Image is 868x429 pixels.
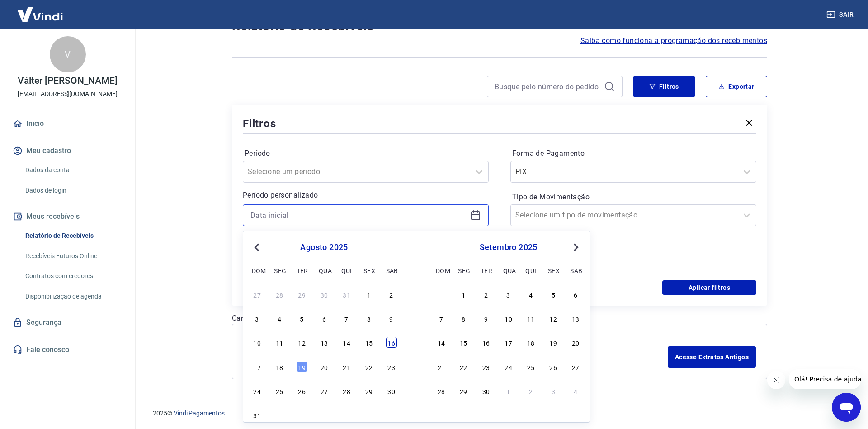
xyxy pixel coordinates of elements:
div: sab [386,265,397,276]
a: Vindi Pagamentos [174,410,225,417]
div: Choose terça-feira, 2 de setembro de 2025 [481,289,491,300]
div: qui [525,265,536,276]
div: Choose domingo, 27 de julho de 2025 [252,289,263,300]
div: Choose sábado, 20 de setembro de 2025 [570,337,581,348]
div: Choose segunda-feira, 18 de agosto de 2025 [274,362,285,372]
div: Choose terça-feira, 23 de setembro de 2025 [481,362,491,372]
div: Choose quinta-feira, 31 de julho de 2025 [341,289,352,300]
div: Choose sábado, 13 de setembro de 2025 [570,313,581,324]
div: Choose terça-feira, 12 de agosto de 2025 [297,337,307,348]
button: Filtros [633,76,695,97]
div: Choose segunda-feira, 1 de setembro de 2025 [458,289,469,300]
div: Choose sábado, 30 de agosto de 2025 [386,386,397,396]
div: Choose sábado, 6 de setembro de 2025 [386,410,397,420]
label: Período [245,148,487,159]
div: dom [436,265,447,276]
div: qua [319,265,330,276]
div: Choose domingo, 3 de agosto de 2025 [252,313,263,324]
div: Choose segunda-feira, 28 de julho de 2025 [274,289,285,300]
div: Choose terça-feira, 29 de julho de 2025 [297,289,307,300]
span: Olá! Precisa de ajuda? [5,6,76,14]
div: seg [274,265,285,276]
div: Choose sábado, 16 de agosto de 2025 [386,337,397,348]
iframe: Fechar mensagem [767,371,785,389]
div: Choose sexta-feira, 12 de setembro de 2025 [548,313,559,324]
div: ter [297,265,307,276]
div: Choose quinta-feira, 7 de agosto de 2025 [341,313,352,324]
div: Choose terça-feira, 30 de setembro de 2025 [481,386,491,396]
a: Dados da conta [22,161,124,179]
div: ter [481,265,491,276]
div: Choose quinta-feira, 2 de outubro de 2025 [525,386,536,396]
label: Tipo de Movimentação [512,192,755,202]
div: setembro 2025 [434,242,582,253]
div: sex [548,265,559,276]
p: Válter [PERSON_NAME] [18,76,117,86]
div: Choose quinta-feira, 21 de agosto de 2025 [341,362,352,372]
div: Choose sábado, 4 de outubro de 2025 [570,386,581,396]
button: Exportar [706,76,767,97]
div: Choose quarta-feira, 3 de setembro de 2025 [319,410,330,420]
p: [EMAIL_ADDRESS][DOMAIN_NAME] [18,89,118,99]
div: month 2025-08 [250,288,398,422]
div: Choose quarta-feira, 27 de agosto de 2025 [319,386,330,396]
a: Relatório de Recebíveis [22,227,124,245]
div: Choose quinta-feira, 14 de agosto de 2025 [341,337,352,348]
a: Início [11,114,124,134]
button: Meu cadastro [11,141,124,161]
button: Previous Month [251,242,262,253]
a: Saiba como funciona a programação dos recebimentos [580,35,767,46]
div: Choose quinta-feira, 4 de setembro de 2025 [525,289,536,300]
div: Choose quarta-feira, 17 de setembro de 2025 [503,337,514,348]
div: Choose sábado, 2 de agosto de 2025 [386,289,397,300]
a: Contratos com credores [22,267,124,285]
label: Forma de Pagamento [512,148,755,159]
div: Choose segunda-feira, 22 de setembro de 2025 [458,362,469,372]
div: Choose sábado, 6 de setembro de 2025 [570,289,581,300]
a: Fale conosco [11,340,124,360]
div: Choose sexta-feira, 19 de setembro de 2025 [548,337,559,348]
div: dom [252,265,263,276]
div: Choose domingo, 17 de agosto de 2025 [252,362,263,372]
button: Meus recebíveis [11,207,124,227]
div: agosto 2025 [250,242,398,253]
div: Choose sexta-feira, 5 de setembro de 2025 [548,289,559,300]
a: Recebíveis Futuros Online [22,247,124,265]
input: Busque pelo número do pedido [495,80,600,93]
div: V [50,36,86,72]
div: Choose quarta-feira, 6 de agosto de 2025 [319,313,330,324]
div: Choose quinta-feira, 11 de setembro de 2025 [525,313,536,324]
div: Choose domingo, 21 de setembro de 2025 [436,362,447,372]
div: Choose sexta-feira, 15 de agosto de 2025 [363,337,374,348]
div: sex [363,265,374,276]
div: Choose domingo, 31 de agosto de 2025 [252,410,263,420]
div: month 2025-09 [434,288,582,397]
div: Choose segunda-feira, 11 de agosto de 2025 [274,337,285,348]
div: Choose segunda-feira, 29 de setembro de 2025 [458,386,469,396]
div: Choose quarta-feira, 30 de julho de 2025 [319,289,330,300]
div: Choose quarta-feira, 24 de setembro de 2025 [503,362,514,372]
div: Choose terça-feira, 16 de setembro de 2025 [481,337,491,348]
a: Dados de login [22,181,124,200]
div: qua [503,265,514,276]
h5: Filtros [243,116,276,131]
div: Choose sexta-feira, 22 de agosto de 2025 [363,362,374,372]
div: Choose segunda-feira, 15 de setembro de 2025 [458,337,469,348]
div: sab [570,265,581,276]
a: Segurança [11,313,124,333]
div: Choose quarta-feira, 20 de agosto de 2025 [319,362,330,372]
div: qui [341,265,352,276]
div: Choose sexta-feira, 3 de outubro de 2025 [548,386,559,396]
a: Acesse Extratos Antigos [668,346,756,368]
div: seg [458,265,469,276]
a: Disponibilização de agenda [22,287,124,306]
div: Choose terça-feira, 9 de setembro de 2025 [481,313,491,324]
div: Choose quinta-feira, 25 de setembro de 2025 [525,362,536,372]
button: Aplicar filtros [662,280,756,295]
iframe: Mensagem da empresa [789,369,861,389]
div: Choose domingo, 14 de setembro de 2025 [436,337,447,348]
button: Next Month [571,242,581,253]
div: Choose terça-feira, 19 de agosto de 2025 [297,362,307,372]
button: Sair [825,6,857,23]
